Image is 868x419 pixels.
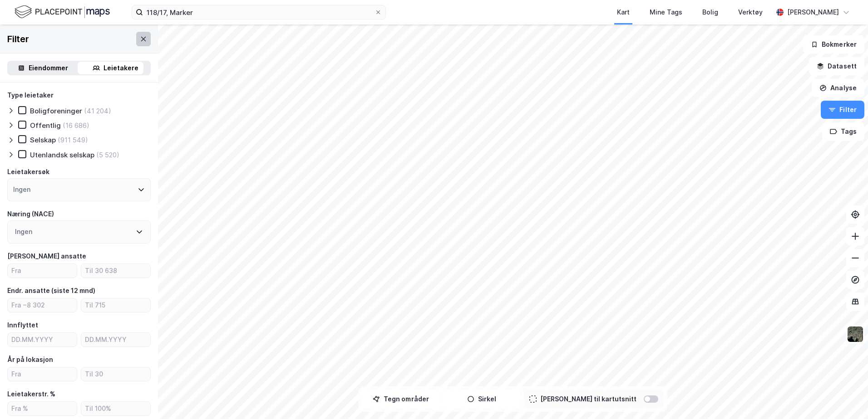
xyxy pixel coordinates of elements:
input: Fra [8,264,77,278]
input: DD.MM.YYYY [8,333,77,346]
div: Næring (NACE) [7,209,54,219]
img: 9k= [847,326,864,343]
img: logo.f888ab2527a4732fd821a326f86c7f29.svg [15,4,110,20]
div: Utenlandsk selskap [30,151,94,159]
button: Filter [821,101,864,119]
input: Til 30 [81,367,150,381]
button: Bokmerker [803,35,864,54]
input: Søk på adresse, matrikkel, gårdeiere, leietakere eller personer [143,5,375,19]
input: Til 100% [81,402,150,415]
div: (41 204) [84,107,111,115]
button: Tags [822,122,864,141]
div: (911 549) [58,136,88,144]
div: Filter [7,32,29,46]
div: Eiendommer [29,63,68,73]
div: Kontrollprogram for chat [823,375,868,419]
div: Leietakerstr. % [7,389,55,400]
input: Fra [8,367,77,381]
input: DD.MM.YYYY [81,333,150,346]
button: Datasett [809,57,864,75]
div: Endr. ansatte (siste 12 mnd) [7,285,95,296]
div: Bolig [702,7,718,18]
div: Boligforeninger [30,107,82,115]
div: [PERSON_NAME] til kartutsnitt [540,394,636,404]
button: Analyse [812,79,864,97]
input: Fra % [8,402,77,415]
div: Verktøy [738,7,763,18]
div: Selskap [30,136,56,144]
input: Fra −8 302 [8,298,77,312]
div: Ingen [13,184,30,195]
input: Til 30 638 [81,264,150,278]
div: (5 520) [96,151,119,159]
button: Tegn områder [362,390,439,408]
div: Leietakere [104,63,138,73]
div: Innflyttet [7,320,38,331]
div: [PERSON_NAME] ansatte [7,251,86,262]
div: (16 686) [63,121,89,130]
div: Mine Tags [650,7,682,18]
div: År på lokasjon [7,354,53,365]
div: Type leietaker [7,90,54,101]
div: Ingen [15,226,32,237]
div: Leietakersøk [7,166,49,177]
iframe: Chat Widget [823,375,868,419]
div: Kart [617,7,630,18]
div: Offentlig [30,121,61,130]
div: [PERSON_NAME] [787,7,839,18]
input: Til 715 [81,298,150,312]
button: Sirkel [443,390,520,408]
